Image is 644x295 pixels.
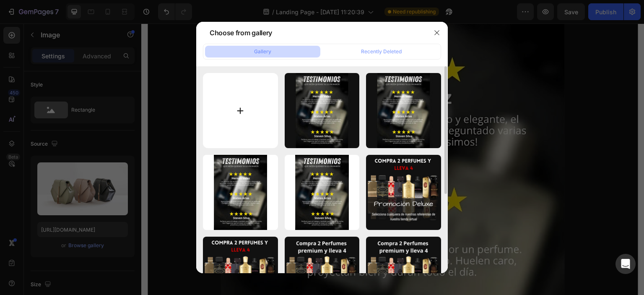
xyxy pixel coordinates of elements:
[361,48,402,55] div: Recently Deleted
[615,254,636,274] div: Open Intercom Messenger
[214,155,267,230] img: image
[324,46,439,57] button: Recently Deleted
[205,46,320,57] button: Gallery
[254,48,271,55] div: Gallery
[210,28,272,38] div: Choose from gallery
[285,73,360,148] img: image
[295,155,348,230] img: image
[366,155,441,230] img: image
[366,73,441,148] img: image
